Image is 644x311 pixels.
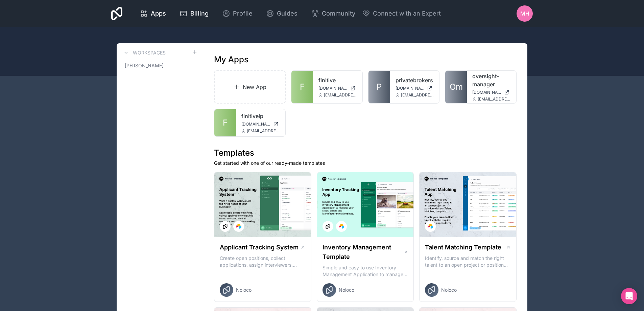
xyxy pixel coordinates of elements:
span: Community [322,9,355,18]
p: Create open positions, collect applications, assign interviewers, centralise candidate feedback a... [220,255,306,268]
a: [DOMAIN_NAME] [241,121,280,127]
a: New App [214,70,286,104]
span: F [300,82,305,92]
a: P [368,71,390,103]
span: [DOMAIN_NAME] [241,121,270,127]
h1: Inventory Management Template [323,243,404,262]
span: Guides [277,9,297,18]
span: [EMAIL_ADDRESS][DOMAIN_NAME] [324,92,357,98]
a: F [291,71,313,103]
span: Profile [233,9,253,18]
img: Airtable Logo [428,224,433,229]
span: [DOMAIN_NAME] [472,90,501,95]
h1: Templates [214,148,517,158]
a: privatebrokers [396,76,434,84]
span: Apps [151,9,166,18]
span: [EMAIL_ADDRESS][DOMAIN_NAME] [247,128,280,134]
a: F [214,109,236,136]
img: Airtable Logo [339,224,344,229]
span: Noloco [339,287,354,293]
p: Identify, source and match the right talent to an open project or position with our Talent Matchi... [425,255,511,268]
button: Connect with an Expert [362,9,441,18]
a: [DOMAIN_NAME] [396,86,434,91]
a: finitiveip [241,112,280,120]
h1: Talent Matching Template [425,243,501,252]
span: [PERSON_NAME] [125,62,164,69]
a: Billing [174,6,214,21]
a: Community [306,6,361,21]
span: Noloco [236,287,252,293]
p: Simple and easy to use Inventory Management Application to manage your stock, orders and Manufact... [323,264,408,278]
a: [DOMAIN_NAME] [472,90,511,95]
a: [DOMAIN_NAME] [318,86,357,91]
span: Om [450,82,463,92]
span: Noloco [441,287,457,293]
span: [DOMAIN_NAME] [318,86,348,91]
h1: Applicant Tracking System [220,243,299,252]
a: Guides [261,6,303,21]
a: oversight-manager [472,72,511,88]
span: [EMAIL_ADDRESS][DOMAIN_NAME] [478,96,511,102]
h3: Workspaces [133,49,166,56]
div: Open Intercom Messenger [621,288,637,304]
span: [DOMAIN_NAME] [396,86,425,91]
a: Profile [217,6,258,21]
img: Airtable Logo [236,224,241,229]
span: Connect with an Expert [373,9,441,18]
span: MH [520,9,529,18]
a: Om [445,71,467,103]
a: [PERSON_NAME] [122,60,197,72]
span: [EMAIL_ADDRESS][DOMAIN_NAME] [401,92,434,98]
p: Get started with one of our ready-made templates [214,160,517,166]
span: P [377,82,382,92]
span: Billing [190,9,209,18]
h1: My Apps [214,54,248,65]
a: finitive [318,76,357,84]
span: F [223,117,228,128]
a: Apps [135,6,171,21]
a: Workspaces [122,49,166,57]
